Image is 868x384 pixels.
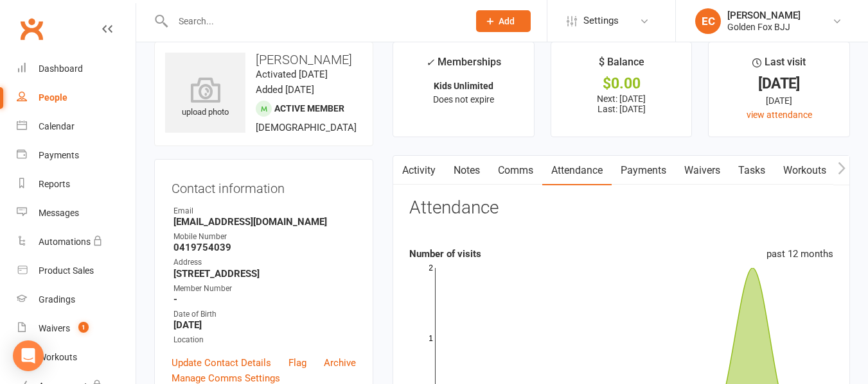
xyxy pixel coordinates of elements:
[720,94,838,108] div: [DATE]
[747,110,812,120] a: view attendance
[173,256,356,269] div: Address
[17,314,136,343] a: Waivers 1
[165,53,362,67] h3: [PERSON_NAME]
[409,198,499,218] h3: Attendance
[288,355,306,371] a: Flag
[172,176,356,196] h3: Contact information
[542,156,612,185] a: Attendance
[563,77,680,90] div: $0.00
[426,56,434,69] i: ✓
[752,54,806,77] div: Last visit
[256,122,357,133] span: [DEMOGRAPHIC_DATA]
[39,208,79,218] div: Messages
[173,319,356,331] strong: [DATE]
[612,156,675,185] a: Payments
[499,16,515,26] span: Add
[17,54,136,83] a: Dashboard
[39,179,70,189] div: Reports
[17,141,136,170] a: Payments
[445,156,489,185] a: Notes
[173,216,356,228] strong: [EMAIL_ADDRESS][DOMAIN_NAME]
[476,10,531,32] button: Add
[39,121,75,131] div: Calendar
[695,8,721,34] div: EC
[173,231,356,243] div: Mobile Number
[729,156,774,185] a: Tasks
[17,256,136,285] a: Product Sales
[39,265,94,276] div: Product Sales
[434,81,493,91] strong: Kids Unlimited
[17,83,136,112] a: People
[393,156,445,185] a: Activity
[675,156,729,185] a: Waivers
[599,54,644,77] div: $ Balance
[173,294,356,305] strong: -
[256,84,314,96] time: Added [DATE]
[172,355,271,371] a: Update Contact Details
[173,268,356,280] strong: [STREET_ADDRESS]
[489,156,542,185] a: Comms
[39,323,70,333] div: Waivers
[39,150,79,160] div: Payments
[39,92,67,103] div: People
[39,237,91,247] div: Automations
[583,6,619,35] span: Settings
[324,355,356,371] a: Archive
[173,283,356,295] div: Member Number
[15,13,48,45] a: Clubworx
[766,246,833,262] div: past 12 months
[17,343,136,372] a: Workouts
[165,77,245,119] div: upload photo
[17,112,136,141] a: Calendar
[173,242,356,253] strong: 0419754039
[173,334,356,346] div: Location
[433,94,494,104] span: Does not expire
[169,12,459,30] input: Search...
[13,340,44,371] div: Open Intercom Messenger
[173,308,356,321] div: Date of Birth
[39,63,83,74] div: Dashboard
[39,294,75,305] div: Gradings
[727,10,801,21] div: [PERSON_NAME]
[426,54,501,78] div: Memberships
[727,21,801,33] div: Golden Fox BJJ
[774,156,835,185] a: Workouts
[17,228,136,256] a: Automations
[563,94,680,114] p: Next: [DATE] Last: [DATE]
[173,205,356,217] div: Email
[409,248,481,260] strong: Number of visits
[78,322,89,333] span: 1
[17,199,136,228] a: Messages
[17,285,136,314] a: Gradings
[720,77,838,90] div: [DATE]
[274,103,344,113] span: Active member
[17,170,136,199] a: Reports
[256,69,328,80] time: Activated [DATE]
[39,352,77,362] div: Workouts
